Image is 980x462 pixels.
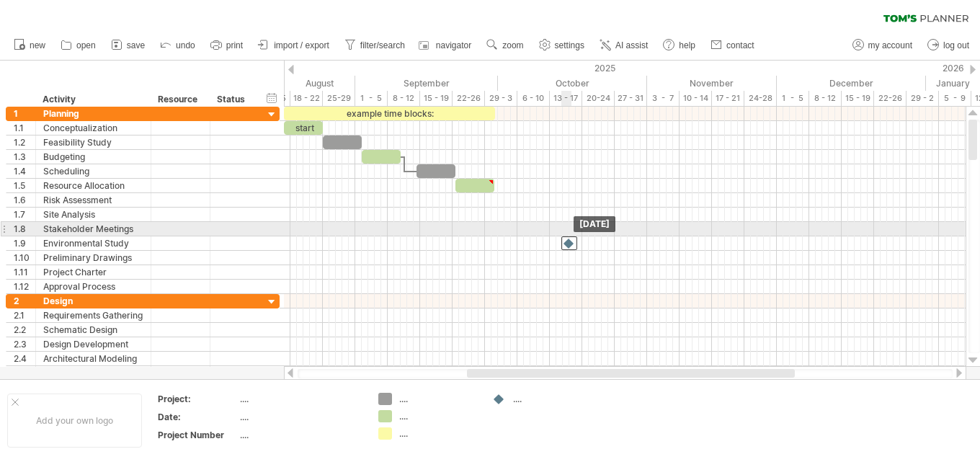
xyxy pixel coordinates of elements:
div: 8 - 12 [809,91,842,106]
div: Budgeting [43,150,143,164]
div: Planning [43,107,143,120]
div: 8 - 12 [388,91,420,106]
div: 29 - 3 [485,91,517,106]
div: .... [513,393,592,405]
div: Scheduling [43,164,143,178]
div: 1.12 [14,280,35,293]
div: Activity [43,92,143,107]
div: November 2025 [647,76,777,91]
div: 2 [14,294,35,308]
div: 1 - 5 [355,91,388,106]
div: Approval Process [43,280,143,293]
div: 1.5 [14,179,35,192]
div: example time blocks: [284,107,495,120]
div: 22-26 [453,91,485,106]
div: August 2025 [219,76,355,91]
div: Project: [158,393,237,405]
div: 25-29 [323,91,355,106]
div: Preliminary Drawings [43,251,143,265]
div: 2.4 [14,352,35,365]
div: 18 - 22 [290,91,323,106]
a: settings [535,36,589,55]
div: 5 - 9 [939,91,971,106]
a: AI assist [596,36,652,55]
div: Add your own logo [7,394,142,448]
div: Status [217,92,249,107]
div: 22-26 [874,91,906,106]
div: Environmental Study [43,236,143,250]
div: Design [43,294,143,308]
span: save [127,40,145,50]
div: Project Number [158,429,237,441]
a: navigator [416,36,476,55]
div: Design Development [43,337,143,351]
div: Schematic Design [43,323,143,337]
span: filter/search [360,40,405,50]
div: Requirements Gathering [43,308,143,322]
div: Risk Assessment [43,193,143,207]
div: September 2025 [355,76,498,91]
a: my account [849,36,917,55]
div: 2.5 [14,366,35,380]
div: 1.4 [14,164,35,178]
div: 1.11 [14,265,35,279]
a: save [107,36,149,55]
a: help [659,36,700,55]
div: 10 - 14 [680,91,712,106]
div: 20-24 [582,91,615,106]
div: Date: [158,411,237,423]
div: start [284,121,323,135]
span: my account [868,40,912,50]
div: Resource Allocation [43,179,143,192]
div: 1 [14,107,35,120]
a: open [57,36,100,55]
div: 1.10 [14,251,35,265]
a: new [10,36,50,55]
div: 2.3 [14,337,35,351]
div: .... [240,429,361,441]
div: 1.1 [14,121,35,135]
div: Conceptualization [43,121,143,135]
div: 13 - 17 [550,91,582,106]
div: 2.1 [14,308,35,322]
div: Project Charter [43,265,143,279]
div: 1.7 [14,208,35,221]
div: 1.3 [14,150,35,164]
div: Structural Engineering [43,366,143,380]
span: AI assist [615,40,648,50]
span: contact [726,40,754,50]
span: new [30,40,45,50]
div: .... [399,410,478,422]
div: .... [399,393,478,405]
div: .... [240,393,361,405]
div: 29 - 2 [906,91,939,106]
div: .... [240,411,361,423]
div: 1.9 [14,236,35,250]
div: 1.8 [14,222,35,236]
div: 1.6 [14,193,35,207]
span: undo [176,40,195,50]
div: 17 - 21 [712,91,744,106]
span: help [679,40,695,50]
a: undo [156,36,200,55]
div: Resource [158,92,202,107]
span: import / export [274,40,329,50]
div: 15 - 19 [842,91,874,106]
div: 24-28 [744,91,777,106]
div: Feasibility Study [43,136,143,149]
span: print [226,40,243,50]
div: 3 - 7 [647,91,680,106]
div: .... [399,427,478,440]
div: 1.2 [14,136,35,149]
span: log out [943,40,969,50]
div: 6 - 10 [517,91,550,106]
div: 1 - 5 [777,91,809,106]
div: Site Analysis [43,208,143,221]
div: Stakeholder Meetings [43,222,143,236]
div: December 2025 [777,76,926,91]
div: 2.2 [14,323,35,337]
div: Architectural Modeling [43,352,143,365]
a: zoom [483,36,527,55]
a: contact [707,36,759,55]
a: print [207,36,247,55]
